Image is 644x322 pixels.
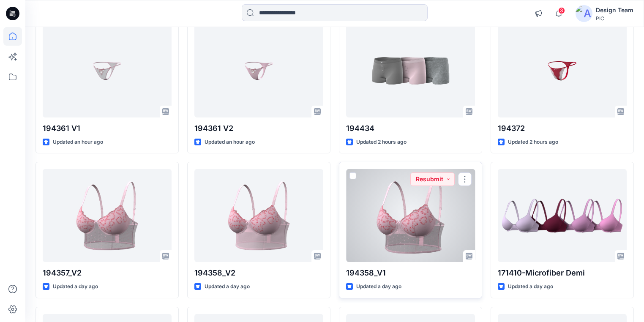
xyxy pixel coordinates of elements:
[596,5,633,15] div: Design Team
[498,25,627,117] a: 194372
[498,123,627,134] p: 194372
[508,282,553,291] p: Updated a day ago
[558,7,565,14] span: 3
[194,169,323,262] a: 194358_V2
[43,267,172,279] p: 194357_V2
[205,282,250,291] p: Updated a day ago
[356,138,407,147] p: Updated 2 hours ago
[43,123,172,134] p: 194361 V1
[194,25,323,117] a: 194361 V2
[346,123,475,134] p: 194434
[205,138,255,147] p: Updated an hour ago
[346,267,475,279] p: 194358_V1
[194,123,323,134] p: 194361 V2
[43,25,172,117] a: 194361 V1
[43,169,172,262] a: 194357_V2
[53,138,103,147] p: Updated an hour ago
[508,138,558,147] p: Updated 2 hours ago
[346,25,475,117] a: 194434
[576,5,592,22] img: avatar
[53,282,98,291] p: Updated a day ago
[498,169,627,262] a: 171410-Microfiber Demi
[596,15,633,22] div: PIC
[498,267,627,279] p: 171410-Microfiber Demi
[194,267,323,279] p: 194358_V2
[346,169,475,262] a: 194358_V1
[356,282,401,291] p: Updated a day ago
